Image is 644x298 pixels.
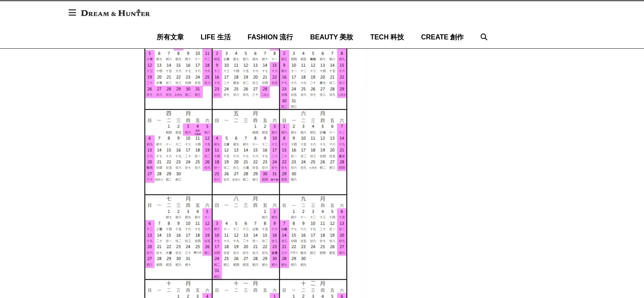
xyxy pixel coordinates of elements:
a: 所有文章 [157,26,184,48]
a: CREATE 創作 [421,26,464,48]
span: TECH 科技 [370,33,404,41]
span: FASHION 流行 [248,33,293,41]
a: FASHION 流行 [248,26,293,48]
img: Dream & Hunter [77,5,154,20]
span: LIFE 生活 [201,33,231,41]
span: BEAUTY 美妝 [310,33,353,41]
a: BEAUTY 美妝 [310,26,353,48]
a: LIFE 生活 [201,26,231,48]
span: 所有文章 [157,33,184,41]
span: CREATE 創作 [421,33,464,41]
a: TECH 科技 [370,26,404,48]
